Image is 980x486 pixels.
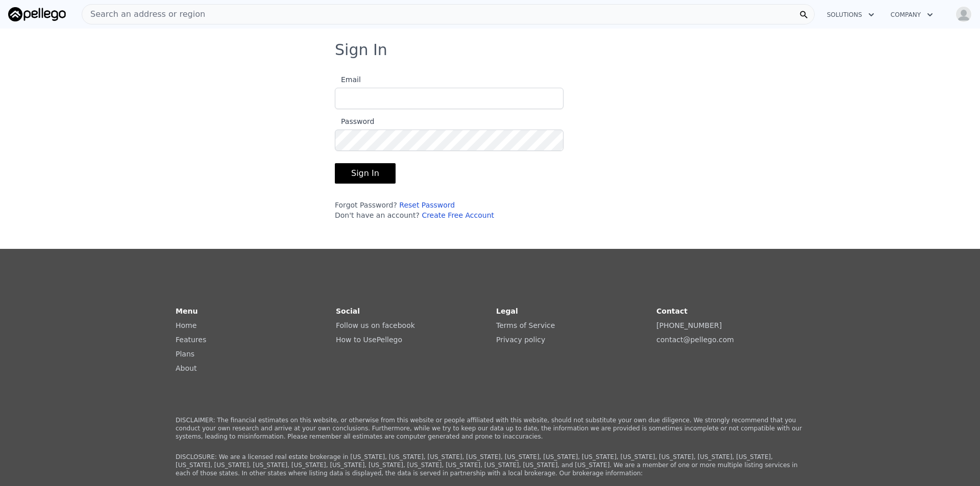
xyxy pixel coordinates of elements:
[336,321,415,329] a: Follow us on facebook
[496,307,518,315] strong: Legal
[819,6,883,24] button: Solutions
[336,307,360,315] strong: Social
[496,336,545,344] a: Privacy policy
[422,211,494,219] a: Create Free Account
[176,321,197,329] a: Home
[496,321,555,329] a: Terms of Service
[656,307,688,315] strong: Contact
[656,321,722,329] a: [PHONE_NUMBER]
[883,6,941,24] button: Company
[176,350,194,358] a: Plans
[955,6,972,22] img: avatar
[335,200,563,220] div: Forgot Password? Don't have an account?
[82,8,205,20] span: Search an address or region
[176,453,804,477] p: DISCLOSURE: We are a licensed real estate brokerage in [US_STATE], [US_STATE], [US_STATE], [US_ST...
[335,88,563,109] input: Email
[399,201,455,209] a: Reset Password
[335,117,374,125] span: Password
[8,7,66,21] img: Pellego
[176,364,197,372] a: About
[176,416,804,441] p: DISCLAIMER: The financial estimates on this website, or otherwise from this website or people aff...
[336,336,402,344] a: How to UsePellego
[335,130,563,151] input: Password
[335,163,396,184] button: Sign In
[335,75,361,84] span: Email
[176,336,206,344] a: Features
[176,307,198,315] strong: Menu
[335,41,645,59] h3: Sign In
[656,336,734,344] a: contact@pellego.com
